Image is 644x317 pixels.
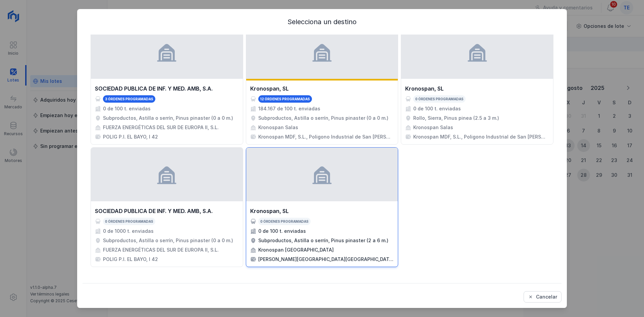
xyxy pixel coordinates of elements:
[95,207,213,215] div: SOCIEDAD PUBLICA DE INF. Y MED. AMB, S.A.
[258,247,334,253] div: Kronospan [GEOGRAPHIC_DATA]
[103,124,219,131] div: FUERZA ENERGÉTICAS DEL SUR DE EUROPA II, S.L.
[524,291,561,303] button: Cancelar
[95,85,213,93] div: SOCIEDAD PUBLICA DE INF. Y MED. AMB, S.A.
[83,17,561,27] div: Selecciona un destino
[250,85,289,93] div: Kronospan, SL
[103,256,158,263] div: POLIG P.I. EL BAYO, I 42
[413,105,461,112] div: 0 de 100 t. enviadas
[103,105,151,112] div: 0 de 100 t. enviadas
[258,124,298,131] div: Kronospan Salas
[413,134,549,140] div: Kronospan MDF, S.L., Poligono Industrial de San [PERSON_NAME] III s/n, 09600 [GEOGRAPHIC_DATA], [...
[258,134,394,140] div: Kronospan MDF, S.L., Poligono Industrial de San [PERSON_NAME] III s/n, 09600 [GEOGRAPHIC_DATA], [...
[250,207,289,215] div: Kronospan, SL
[258,228,306,234] div: 0 de 100 t. enviadas
[413,115,499,121] div: Rollo, Sierra, Pinus pinea (2.5 a 3 m.)
[103,237,233,244] div: Subproductos, Astilla o serrín, Pinus pinaster (0 a 0 m.)
[415,97,464,101] div: 0 órdenes programadas
[103,228,154,234] div: 0 de 1000 t. enviadas
[258,115,388,121] div: Subproductos, Astilla o serrín, Pinus pinaster (0 a 0 m.)
[103,115,233,121] div: Subproductos, Astilla o serrín, Pinus pinaster (0 a 0 m.)
[258,237,388,244] div: Subproductos, Astilla o serrín, Pinus pinaster (2 a 6 m.)
[258,256,394,263] div: [PERSON_NAME][GEOGRAPHIC_DATA][GEOGRAPHIC_DATA], Km 106, 09199, [GEOGRAPHIC_DATA]
[103,247,219,253] div: FUERZA ENERGÉTICAS DEL SUR DE EUROPA II, S.L.
[258,105,320,112] div: 184.167 de 100 t. enviadas
[405,85,444,93] div: Kronospan, SL
[105,97,153,101] div: 3 órdenes programadas
[105,219,153,224] div: 0 órdenes programadas
[260,97,310,101] div: 12 órdenes programadas
[103,134,158,140] div: POLIG P.I. EL BAYO, I 42
[536,294,557,300] div: Cancelar
[413,124,453,131] div: Kronospan Salas
[260,219,309,224] div: 0 órdenes programadas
